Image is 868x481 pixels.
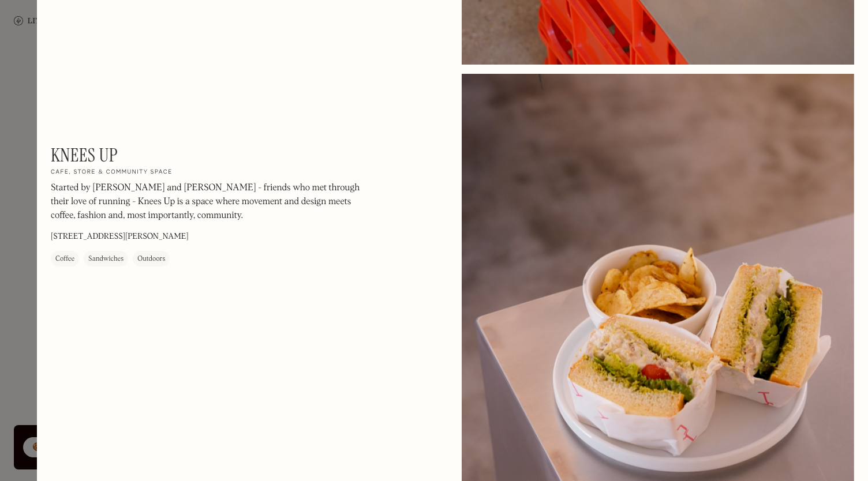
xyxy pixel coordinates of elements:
[51,169,173,177] h2: Cafe, store & community space
[88,254,124,265] div: Sandwiches
[137,254,165,265] div: Outdoors
[55,254,74,265] div: Coffee
[51,182,362,223] p: Started by [PERSON_NAME] and [PERSON_NAME] - friends who met through their love of running - Knee...
[51,231,189,243] p: [STREET_ADDRESS][PERSON_NAME]
[51,144,118,166] h1: Knees Up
